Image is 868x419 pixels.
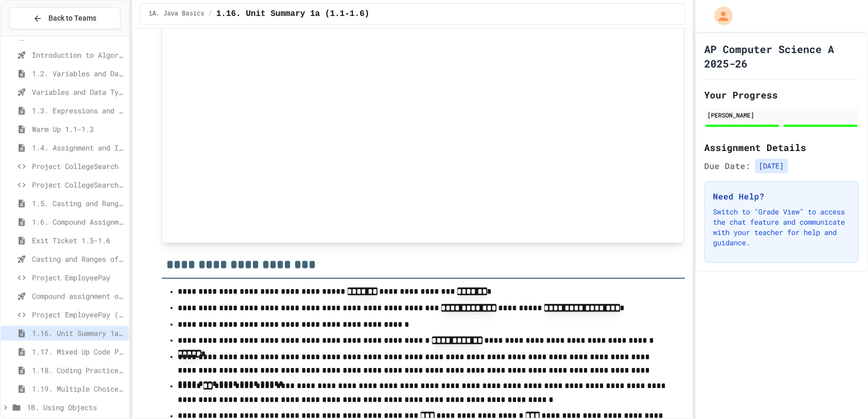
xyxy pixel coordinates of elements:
[705,88,859,102] h2: Your Progress
[32,365,125,376] span: 1.18. Coding Practice 1a (1.1-1.6)
[32,328,125,339] span: 1.16. Unit Summary 1a (1.1-1.6)
[32,161,125,172] span: Project CollegeSearch
[32,272,125,283] span: Project EmployeePay
[705,160,751,172] span: Due Date:
[32,49,125,60] span: Introduction to Algorithms, Programming, and Compilers
[705,140,859,155] h2: Assignment Details
[32,198,125,209] span: 1.5. Casting and Ranges of Values
[32,124,125,135] span: Warm Up 1.1-1.3
[32,87,125,97] span: Variables and Data Types - Quiz
[32,254,125,264] span: Casting and Ranges of variables - Quiz
[32,216,125,227] span: 1.6. Compound Assignment Operators
[705,42,859,71] h1: AP Computer Science A 2025-26
[713,190,850,203] h3: Need Help?
[704,4,736,28] div: My Account
[32,309,125,320] span: Project EmployeePay (File Input)
[32,383,125,394] span: 1.19. Multiple Choice Exercises for Unit 1a (1.1-1.6)
[713,207,850,248] p: Switch to "Grade View" to access the chat feature and communicate with your teacher for help and ...
[32,346,125,357] span: 1.17. Mixed Up Code Practice 1.1-1.6
[27,402,125,413] span: 1B. Using Objects
[149,10,205,18] span: 1A. Java Basics
[32,105,125,116] span: 1.3. Expressions and Output
[9,7,121,29] button: Back to Teams
[32,291,125,301] span: Compound assignment operators - Quiz
[32,68,125,79] span: 1.2. Variables and Data Types
[32,235,125,246] span: Exit Ticket 1.5-1.6
[755,159,788,173] span: [DATE]
[32,179,125,190] span: Project CollegeSearch (File Input)
[48,13,96,24] span: Back to Teams
[708,110,856,120] div: [PERSON_NAME]
[209,10,212,18] span: /
[32,142,125,153] span: 1.4. Assignment and Input
[216,8,370,20] span: 1.16. Unit Summary 1a (1.1-1.6)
